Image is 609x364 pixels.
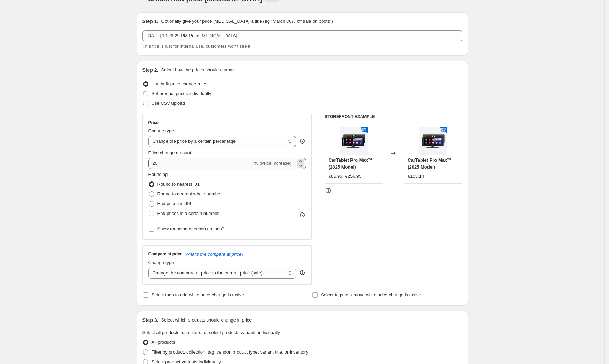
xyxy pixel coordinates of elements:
input: -15 [148,158,253,169]
h3: Price [148,120,159,125]
p: Optionally give your price [MEDICAL_DATA] a title (eg "March 30% off sale on boots") [161,18,333,25]
p: Select which products should change in price [161,317,252,324]
button: What's the compare at price? [185,251,244,257]
h3: Compare at price [148,251,183,257]
img: HD_7_80x.png [419,127,447,155]
span: End prices in .99 [157,201,191,206]
span: Round to nearest whole number [157,191,222,196]
div: €85.95 [329,173,342,180]
span: Select all products, use filters, or select products variants individually [142,330,280,335]
span: Round to nearest .01 [157,181,200,187]
h2: Step 3. [142,317,159,324]
h6: STOREFRONT EXAMPLE [325,114,462,119]
div: €103.14 [408,173,424,180]
input: 30% off holiday sale [142,30,462,41]
span: End prices in a certain number [157,211,219,216]
span: Show rounding direction options? [157,226,224,231]
div: help [299,269,306,276]
span: Filter by product, collection, tag, vendor, product type, variant title, or inventory [152,349,308,355]
span: CarTablet Pro Max™ (2025 Model) [329,157,372,170]
span: All products [152,340,175,345]
strike: €256.95 [345,173,362,180]
span: Use bulk price change rules [152,81,207,86]
span: CarTablet Pro Max™ (2025 Model) [408,157,452,170]
img: HD_7_80x.png [340,127,368,155]
span: Select tags to add while price change is active [152,292,244,297]
span: Change type [148,128,174,133]
span: Price change amount [148,150,191,155]
span: Rounding [148,172,168,177]
span: % (Price increase) [254,161,291,166]
h2: Step 2. [142,67,159,73]
span: Set product prices individually [152,91,211,96]
span: This title is just for internal use, customers won't see it [142,44,250,49]
div: help [299,138,306,145]
span: Select tags to remove while price change is active [321,292,421,297]
span: Change type [148,260,174,265]
p: Select how the prices should change [161,67,235,73]
span: Use CSV upload [152,101,185,106]
h2: Step 1. [142,18,159,25]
